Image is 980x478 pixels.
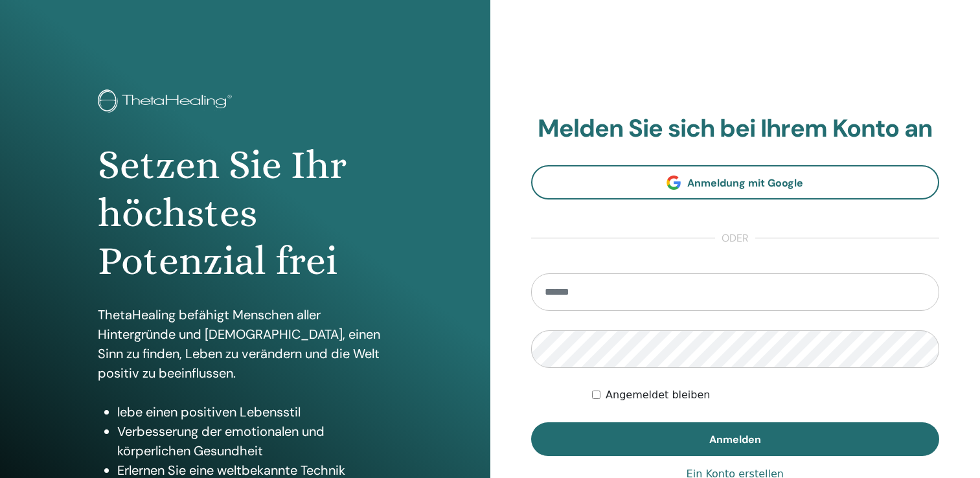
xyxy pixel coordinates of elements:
[98,141,392,286] h1: Setzen Sie Ihr höchstes Potenzial frei
[531,422,940,456] button: Anmelden
[709,433,761,446] span: Anmelden
[531,165,940,199] a: Anmeldung mit Google
[98,305,392,383] p: ThetaHealing befähigt Menschen aller Hintergründe und [DEMOGRAPHIC_DATA], einen Sinn zu finden, L...
[531,114,940,144] h2: Melden Sie sich bei Ihrem Konto an
[715,231,755,246] span: oder
[687,176,803,190] span: Anmeldung mit Google
[606,387,710,403] label: Angemeldet bleiben
[117,422,392,461] li: Verbesserung der emotionalen und körperlichen Gesundheit
[592,387,939,403] div: Keep me authenticated indefinitely or until I manually logout
[117,402,392,422] li: lebe einen positiven Lebensstil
